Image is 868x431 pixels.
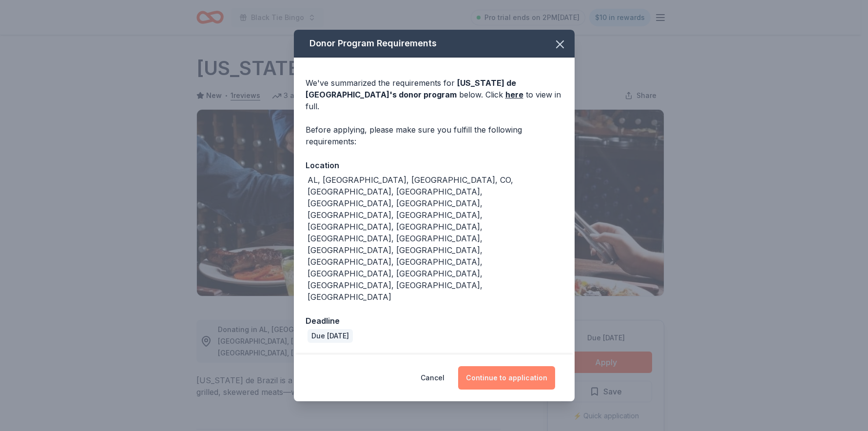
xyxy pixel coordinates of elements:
[294,30,575,58] div: Donor Program Requirements
[306,159,563,172] div: Location
[306,77,563,112] div: We've summarized the requirements for below. Click to view in full.
[306,124,563,147] div: Before applying, please make sure you fulfill the following requirements:
[308,174,563,303] div: AL, [GEOGRAPHIC_DATA], [GEOGRAPHIC_DATA], CO, [GEOGRAPHIC_DATA], [GEOGRAPHIC_DATA], [GEOGRAPHIC_D...
[421,366,444,390] button: Cancel
[308,329,353,343] div: Due [DATE]
[458,366,555,390] button: Continue to application
[306,314,563,327] div: Deadline
[505,89,523,100] a: here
